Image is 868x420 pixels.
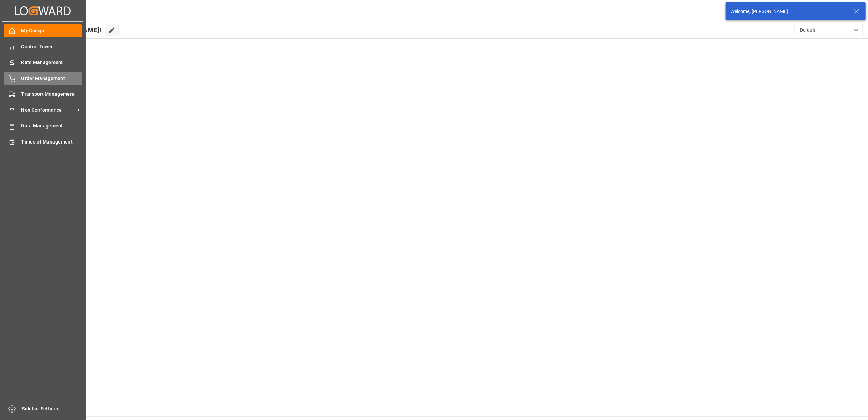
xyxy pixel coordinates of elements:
span: Transport Management [21,91,82,98]
a: Timeslot Management [4,135,82,148]
a: Data Management [4,119,82,133]
div: Welcome, [PERSON_NAME] [730,8,848,15]
a: Rate Management [4,56,82,69]
a: Order Management [4,72,82,85]
a: Control Tower [4,40,82,53]
span: Non Conformance [21,107,75,114]
span: Data Management [21,122,82,130]
span: Control Tower [21,43,82,50]
a: My Cockpit [4,24,82,37]
span: Default [800,27,815,34]
span: Sidebar Settings [22,405,83,412]
a: Transport Management [4,88,82,101]
span: Order Management [21,75,82,82]
span: Timeslot Management [21,138,82,146]
span: Rate Management [21,59,82,66]
span: My Cockpit [21,27,82,34]
button: open menu [795,24,863,36]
